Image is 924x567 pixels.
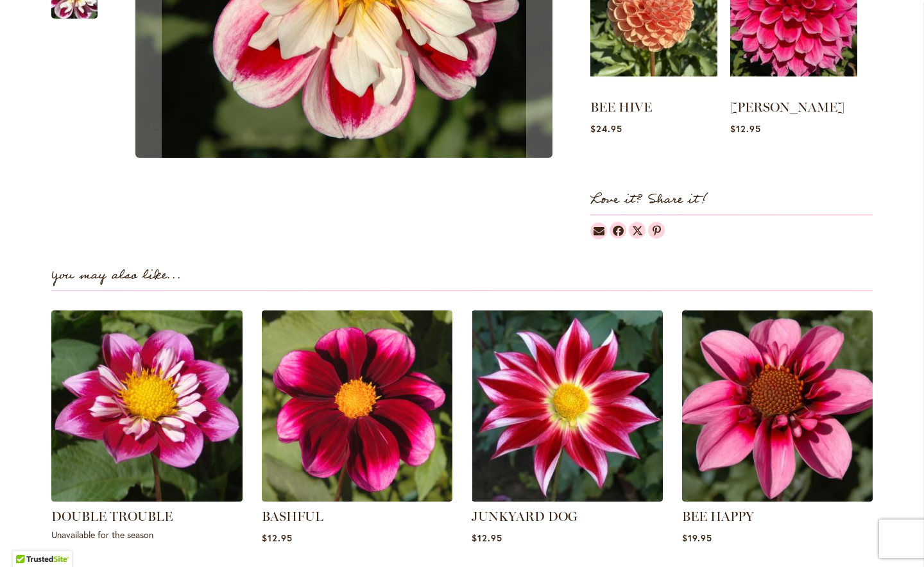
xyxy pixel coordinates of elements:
img: BASHFUL [262,310,453,502]
img: DOUBLE TROUBLE [51,310,243,502]
iframe: Launch Accessibility Center [10,521,46,557]
a: BASHFUL [262,509,323,524]
a: JUNKYARD DOG [472,492,663,504]
a: DOUBLE TROUBLE [51,492,243,504]
a: Dahlias on Facebook [610,222,626,239]
a: Dahlias on Twitter [629,222,646,239]
a: BEE HAPPY [682,509,754,524]
span: $12.95 [730,123,761,135]
a: JUNKYARD DOG [472,509,577,524]
a: BASHFUL [262,492,453,504]
img: BEE HAPPY [682,310,873,502]
strong: Love it? Share it! [590,189,708,210]
p: Unavailable for the season [51,529,243,541]
a: BEE HAPPY [682,492,873,504]
a: BEE HIVE [590,99,652,115]
a: DOUBLE TROUBLE [51,509,173,524]
a: Dahlias on Pinterest [648,222,665,239]
span: $12.95 [472,532,502,544]
span: $12.95 [262,532,293,544]
span: $19.95 [682,532,712,544]
span: $24.95 [590,123,622,135]
a: [PERSON_NAME] [730,99,844,115]
img: JUNKYARD DOG [472,310,663,502]
strong: You may also like... [51,265,182,286]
